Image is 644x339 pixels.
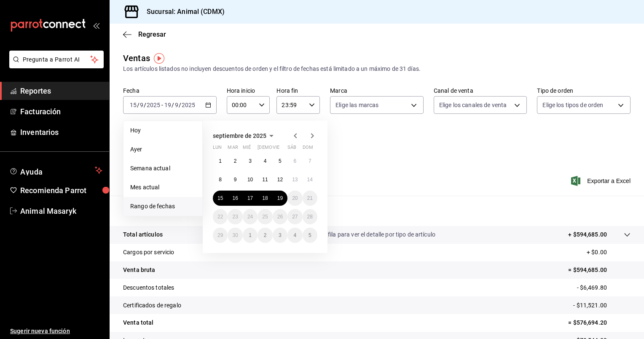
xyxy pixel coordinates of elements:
[587,248,631,257] p: + $0.00
[277,177,283,183] abbr: 12 de septiembre de 2025
[123,65,631,73] div: Los artículos listados no incluyen descuentos de orden y el filtro de fechas está limitado a un m...
[228,172,242,187] button: 9 de septiembre de 2025
[568,266,631,274] p: = $594,685.00
[249,232,252,238] abbr: 1 de octubre de 2025
[129,102,137,108] input: --
[258,153,272,169] button: 4 de septiembre de 2025
[154,53,164,64] img: Tooltip marker
[287,191,302,206] button: 20 de septiembre de 2025
[123,206,631,216] p: Resumen
[20,165,91,175] span: Ayuda
[217,195,223,201] abbr: 15 de septiembre de 2025
[23,55,91,64] span: Pregunta a Parrot AI
[20,126,102,138] span: Inventarios
[217,232,223,238] abbr: 29 de septiembre de 2025
[232,232,238,238] abbr: 30 de septiembre de 2025
[273,172,287,187] button: 12 de septiembre de 2025
[309,158,311,164] abbr: 7 de septiembre de 2025
[213,132,266,139] span: septiembre de 2025
[243,153,258,169] button: 3 de septiembre de 2025
[277,214,283,220] abbr: 26 de septiembre de 2025
[293,158,296,164] abbr: 6 de septiembre de 2025
[20,205,102,217] span: Animal Masaryk
[213,228,228,243] button: 29 de septiembre de 2025
[130,183,196,192] span: Mes actual
[249,158,252,164] abbr: 3 de septiembre de 2025
[264,232,267,238] abbr: 2 de octubre de 2025
[273,153,287,169] button: 5 de septiembre de 2025
[330,88,424,94] label: Marca
[577,283,631,292] p: - $6,469.80
[287,209,302,224] button: 27 de septiembre de 2025
[273,191,287,206] button: 19 de septiembre de 2025
[20,85,102,97] span: Reportes
[287,228,302,243] button: 4 de octubre de 2025
[243,191,258,206] button: 17 de septiembre de 2025
[161,102,163,108] span: -
[123,248,174,257] p: Cargos por servicio
[213,209,228,224] button: 22 de septiembre de 2025
[258,145,307,153] abbr: jueves
[295,230,435,239] p: Da clic en la fila para ver el detalle por tipo de artículo
[234,177,237,183] abbr: 9 de septiembre de 2025
[279,232,282,238] abbr: 3 de octubre de 2025
[292,214,298,220] abbr: 27 de septiembre de 2025
[247,177,253,183] abbr: 10 de septiembre de 2025
[303,145,313,153] abbr: domingo
[227,88,270,94] label: Hora inicio
[179,102,181,108] span: /
[123,318,153,327] p: Venta total
[6,61,104,70] a: Pregunta a Parrot AI
[287,153,302,169] button: 6 de septiembre de 2025
[258,228,272,243] button: 2 de octubre de 2025
[144,102,146,108] span: /
[262,195,268,201] abbr: 18 de septiembre de 2025
[309,232,311,238] abbr: 5 de octubre de 2025
[277,195,283,201] abbr: 19 de septiembre de 2025
[542,101,603,109] span: Elige los tipos de orden
[213,172,228,187] button: 8 de septiembre de 2025
[293,232,296,238] abbr: 4 de octubre de 2025
[258,209,272,224] button: 25 de septiembre de 2025
[123,266,155,274] p: Venta bruta
[20,185,102,196] span: Recomienda Parrot
[146,102,161,108] input: ----
[273,209,287,224] button: 26 de septiembre de 2025
[243,228,258,243] button: 1 de octubre de 2025
[130,126,196,135] span: Hoy
[292,195,298,201] abbr: 20 de septiembre de 2025
[573,301,631,310] p: - $11,521.00
[258,191,272,206] button: 18 de septiembre de 2025
[303,191,317,206] button: 21 de septiembre de 2025
[123,88,217,94] label: Fecha
[234,158,237,164] abbr: 2 de septiembre de 2025
[123,52,150,65] div: Ventas
[93,22,99,29] button: open_drawer_menu
[172,102,174,108] span: /
[303,153,317,169] button: 7 de septiembre de 2025
[219,158,222,164] abbr: 1 de septiembre de 2025
[174,102,179,108] input: --
[228,191,242,206] button: 16 de septiembre de 2025
[213,145,222,153] abbr: lunes
[137,102,140,108] span: /
[243,145,251,153] abbr: miércoles
[303,228,317,243] button: 5 de octubre de 2025
[232,214,238,220] abbr: 23 de septiembre de 2025
[279,158,282,164] abbr: 5 de septiembre de 2025
[307,177,313,183] abbr: 14 de septiembre de 2025
[20,106,102,117] span: Facturación
[213,191,228,206] button: 15 de septiembre de 2025
[232,195,238,201] abbr: 16 de septiembre de 2025
[262,214,268,220] abbr: 25 de septiembre de 2025
[228,228,242,243] button: 30 de septiembre de 2025
[573,176,631,186] button: Exportar a Excel
[123,283,174,292] p: Descuentos totales
[164,102,172,108] input: --
[10,327,102,336] span: Sugerir nueva función
[247,214,253,220] abbr: 24 de septiembre de 2025
[307,214,313,220] abbr: 28 de septiembre de 2025
[247,195,253,201] abbr: 17 de septiembre de 2025
[243,209,258,224] button: 24 de septiembre de 2025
